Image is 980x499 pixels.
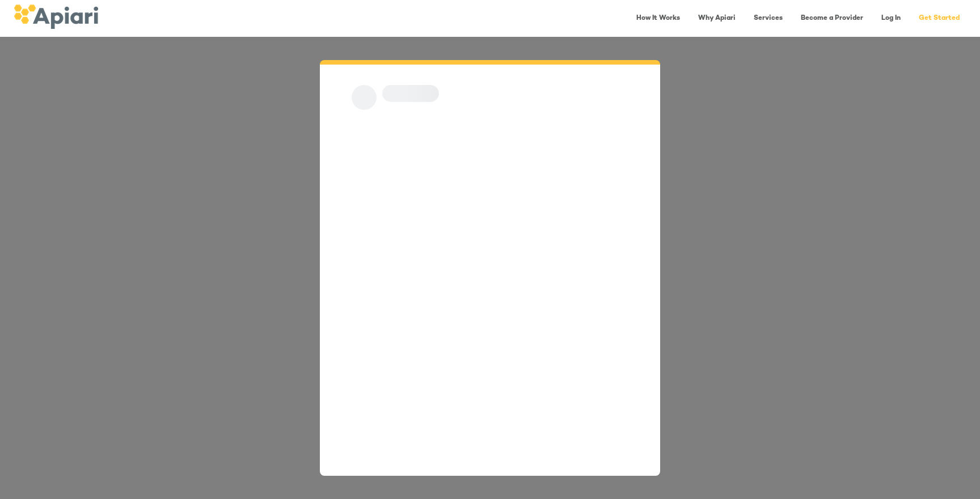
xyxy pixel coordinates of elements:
img: logo [14,5,98,29]
a: Become a Provider [794,7,870,30]
a: Get Started [912,7,966,30]
a: How It Works [630,7,687,30]
a: Why Apiari [691,7,742,30]
a: Log In [875,7,907,30]
a: Services [747,7,789,30]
